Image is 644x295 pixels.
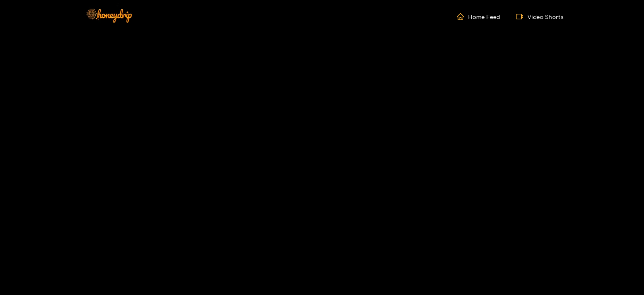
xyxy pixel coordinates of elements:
span: home [457,13,468,20]
span: video-camera [516,13,527,20]
a: Home Feed [457,13,500,20]
a: Video Shorts [516,13,563,20]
